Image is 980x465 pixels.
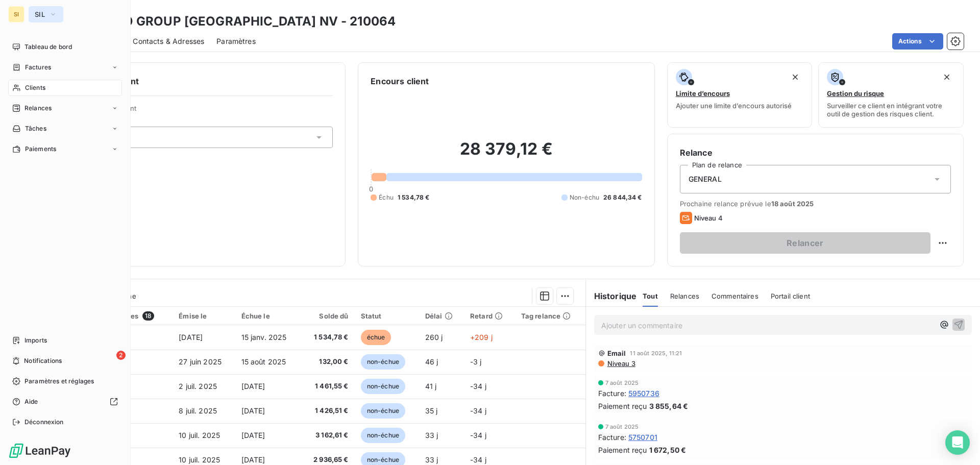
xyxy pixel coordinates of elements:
span: 5750701 [628,432,657,443]
span: Tableau de bord [24,42,72,52]
button: Relancer [680,232,930,254]
span: 26 844,34 € [603,193,642,202]
span: Propriétés Client [82,104,333,118]
a: Imports [8,332,122,349]
span: 8 juil. 2025 [179,406,217,415]
span: 15 janv. 2025 [241,333,287,341]
span: non-échue [361,354,405,370]
span: [DATE] [241,382,265,390]
span: 27 juin 2025 [179,357,222,366]
span: 2 936,65 € [307,455,349,465]
div: Émise le [179,312,229,320]
span: [DATE] [241,455,265,464]
span: Prochaine relance prévue le [680,200,951,208]
h3: VOLVO GROUP [GEOGRAPHIC_DATA] NV - 210064 [90,12,396,31]
span: 1 534,78 € [398,193,430,202]
span: Paiements [25,144,56,154]
span: Échu [379,193,394,202]
span: 18 [142,311,154,321]
a: Aide [8,394,122,410]
div: Retard [470,312,509,320]
span: Aide [24,397,38,406]
span: 5950736 [628,388,659,399]
span: Imports [24,336,47,345]
span: 15 août 2025 [241,357,286,366]
span: Contacts & Adresses [133,36,204,46]
span: Limite d’encours [676,89,730,97]
span: non-échue [361,403,405,419]
span: Déconnexion [24,418,64,427]
h6: Historique [586,290,637,302]
span: GENERAL [689,174,722,184]
a: Paramètres et réglages [8,373,122,389]
span: Commentaires [712,292,758,300]
span: -34 j [470,406,486,415]
span: Paramètres [216,36,256,46]
span: Niveau 3 [606,359,635,368]
span: [DATE] [241,406,265,415]
button: Actions [892,33,943,50]
span: Portail client [771,292,810,300]
span: 2 [116,351,126,360]
span: Paiement reçu [598,401,647,411]
div: Tag relance [521,312,579,320]
a: Relances [8,100,122,116]
span: Non-échu [570,193,599,202]
h6: Relance [680,146,951,159]
h2: 28 379,12 € [371,139,642,169]
span: Email [607,349,626,357]
a: Clients [8,80,122,96]
span: échue [361,330,391,345]
span: 132,00 € [307,357,349,367]
span: Relances [24,104,52,113]
span: 1 461,55 € [307,381,349,391]
span: [DATE] [241,431,265,439]
div: Échue le [241,312,295,320]
span: 11 août 2025, 11:21 [630,350,682,356]
span: Ajouter une limite d’encours autorisé [676,102,792,110]
span: -34 j [470,382,486,390]
button: Limite d’encoursAjouter une limite d’encours autorisé [667,62,813,128]
span: Gestion du risque [827,89,884,97]
span: 7 août 2025 [605,380,639,386]
span: Factures [25,63,51,72]
span: 260 j [425,333,443,341]
span: 1 534,78 € [307,332,349,342]
h6: Encours client [371,75,429,87]
span: Facture : [598,432,626,443]
span: Notifications [24,356,62,365]
span: 10 juil. 2025 [179,455,220,464]
span: non-échue [361,379,405,394]
span: Paiement reçu [598,445,647,455]
span: 33 j [425,431,438,439]
span: Relances [670,292,699,300]
button: Gestion du risqueSurveiller ce client en intégrant votre outil de gestion des risques client. [818,62,964,128]
span: Clients [25,83,45,92]
div: SI [8,6,24,22]
span: +209 j [470,333,493,341]
span: Paramètres et réglages [24,377,94,386]
span: 18 août 2025 [771,200,814,208]
div: Open Intercom Messenger [945,430,970,455]
span: 46 j [425,357,438,366]
a: Factures [8,59,122,76]
a: Tableau de bord [8,39,122,55]
span: 7 août 2025 [605,424,639,430]
div: Statut [361,312,413,320]
span: [DATE] [179,333,203,341]
a: Tâches [8,120,122,137]
span: Tâches [25,124,46,133]
span: 3 162,61 € [307,430,349,440]
a: Paiements [8,141,122,157]
span: 1 426,51 € [307,406,349,416]
span: 33 j [425,455,438,464]
span: non-échue [361,428,405,443]
span: 1 672,50 € [649,445,687,455]
span: Surveiller ce client en intégrant votre outil de gestion des risques client. [827,102,955,118]
span: 35 j [425,406,438,415]
img: Logo LeanPay [8,443,71,459]
span: 10 juil. 2025 [179,431,220,439]
span: 3 855,64 € [649,401,689,411]
span: -3 j [470,357,482,366]
span: Niveau 4 [694,214,723,222]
